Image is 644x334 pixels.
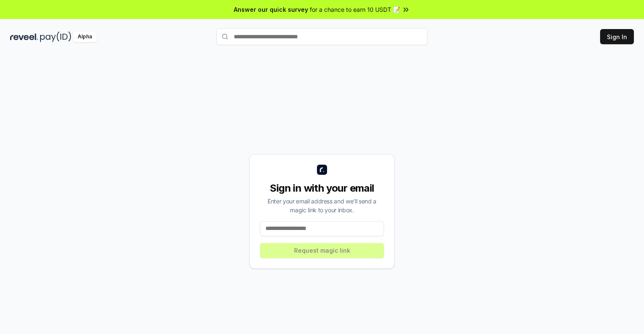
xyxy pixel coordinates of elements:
[73,32,97,42] div: Alpha
[310,5,400,14] span: for a chance to earn 10 USDT 📝
[317,165,327,175] img: logo_small
[260,197,384,214] div: Enter your email address and we’ll send a magic link to your inbox.
[600,29,634,44] button: Sign In
[40,32,71,42] img: pay_id
[260,182,384,195] div: Sign in with your email
[234,5,308,14] span: Answer our quick survey
[10,32,38,42] img: reveel_dark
